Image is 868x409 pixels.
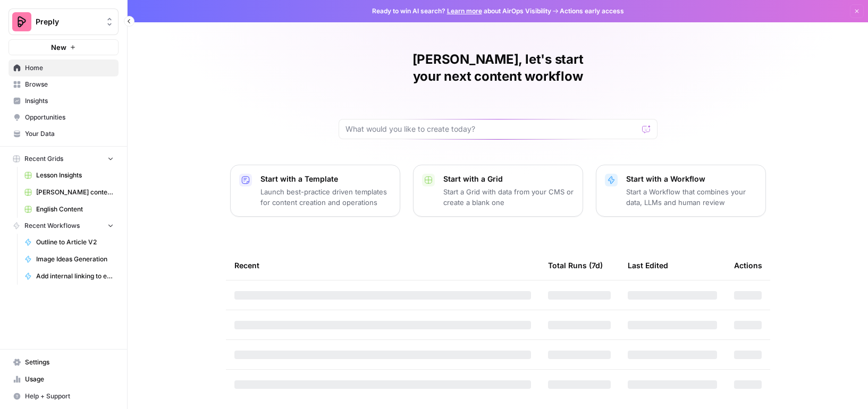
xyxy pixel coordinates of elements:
button: Help + Support [9,388,119,405]
span: Home [25,63,114,73]
a: Learn more [447,7,482,15]
button: Recent Workflows [9,218,119,234]
span: Preply [36,16,100,27]
span: Help + Support [25,391,114,401]
h1: [PERSON_NAME], let's start your next content workflow [339,51,658,85]
button: Recent Grids [9,151,119,167]
img: Preply Logo [12,12,31,31]
span: Recent Workflows [24,221,80,231]
span: Recent Grids [24,154,63,164]
p: Launch best-practice driven templates for content creation and operations [260,186,391,208]
div: Actions [734,251,762,280]
span: Lesson Insights [36,171,114,180]
a: Browse [9,76,119,93]
a: Home [9,59,119,76]
span: Opportunities [25,113,114,122]
span: Ready to win AI search? about AirOps Visibility [372,6,551,16]
span: Browse [25,80,114,89]
button: New [9,39,119,55]
span: Image Ideas Generation [36,254,114,264]
button: Start with a GridStart a Grid with data from your CMS or create a blank one [413,165,583,217]
span: Settings [25,357,114,367]
a: [PERSON_NAME] content interlinking test - new content [20,184,119,201]
span: Insights [25,96,114,106]
a: English Content [20,201,119,218]
span: Your Data [25,129,114,139]
a: Settings [9,354,119,371]
a: Lesson Insights [20,167,119,184]
button: Start with a TemplateLaunch best-practice driven templates for content creation and operations [230,165,400,217]
span: [PERSON_NAME] content interlinking test - new content [36,188,114,197]
button: Workspace: Preply [9,8,119,35]
span: English Content [36,204,114,214]
a: Usage [9,371,119,388]
p: Start with a Workflow [626,174,757,184]
a: Insights [9,92,119,109]
input: What would you like to create today? [345,124,638,134]
div: Recent [234,251,531,280]
div: Total Runs (7d) [548,251,603,280]
span: Actions early access [560,6,624,16]
span: Outline to Article V2 [36,237,114,247]
span: Usage [25,374,114,384]
div: Last Edited [628,251,668,280]
p: Start a Grid with data from your CMS or create a blank one [443,186,574,208]
a: Outline to Article V2 [20,234,119,251]
button: Start with a WorkflowStart a Workflow that combines your data, LLMs and human review [596,165,766,217]
span: Add internal linking to existing articles [36,271,114,281]
p: Start a Workflow that combines your data, LLMs and human review [626,186,757,208]
span: New [51,42,66,53]
p: Start with a Template [260,174,391,184]
a: Opportunities [9,109,119,126]
p: Start with a Grid [443,174,574,184]
a: Add internal linking to existing articles [20,268,119,285]
a: Your Data [9,125,119,142]
a: Image Ideas Generation [20,251,119,268]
